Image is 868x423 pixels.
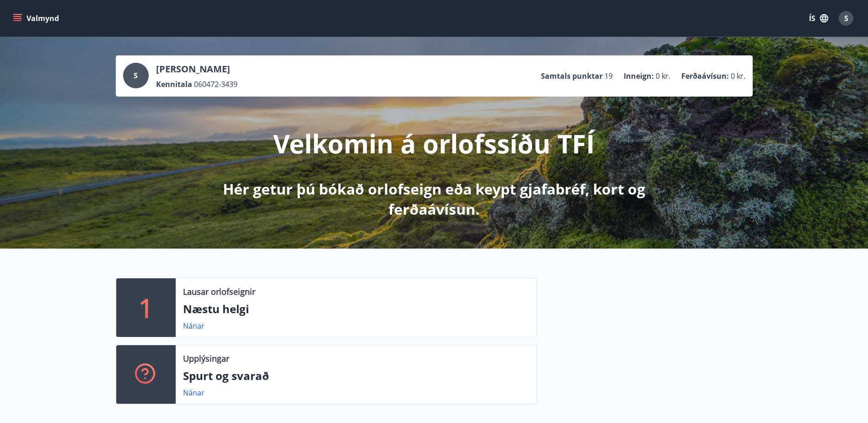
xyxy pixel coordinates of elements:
p: Næstu helgi [183,301,529,317]
p: Hér getur þú bókað orlofseign eða keypt gjafabréf, kort og ferðaávísun. [193,179,676,219]
button: S [835,7,857,29]
button: ÍS [804,10,833,27]
span: S [134,70,138,81]
p: Ferðaávísun : [681,71,729,81]
p: Lausar orlofseignir [183,286,255,298]
span: 19 [604,71,613,81]
span: 0 kr. [656,71,670,81]
p: Inneign : [624,71,654,81]
button: menu [11,10,63,27]
a: Nánar [183,321,205,331]
p: Velkomin á orlofssíðu TFÍ [273,126,595,161]
p: Upplýsingar [183,352,229,364]
p: Samtals punktar [541,71,603,81]
span: 0 kr. [731,71,745,81]
span: 060472-3439 [194,79,237,89]
p: 1 [139,290,153,325]
p: [PERSON_NAME] [156,63,237,76]
a: Nánar [183,388,205,398]
p: Kennitala [156,79,192,89]
span: S [844,13,848,23]
p: Spurt og svarað [183,368,529,384]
